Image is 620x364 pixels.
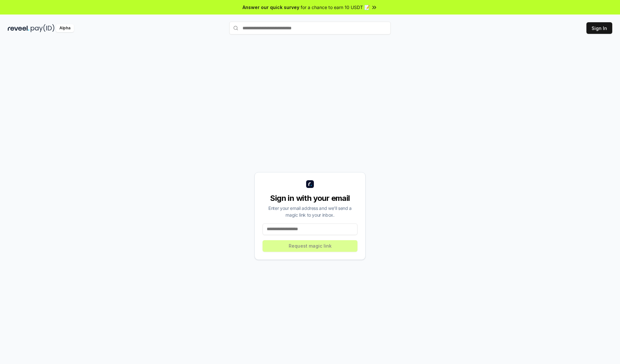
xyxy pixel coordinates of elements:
span: Answer our quick survey [243,4,299,11]
div: Enter your email address and we’ll send a magic link to your inbox. [263,205,357,218]
img: logo_small [306,180,314,188]
img: reveel_dark [8,24,29,32]
img: pay_id [31,24,55,32]
span: for a chance to earn 10 USDT 📝 [301,4,370,11]
div: Alpha [56,24,74,32]
div: Sign in with your email [263,193,357,203]
button: Sign In [586,22,612,34]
